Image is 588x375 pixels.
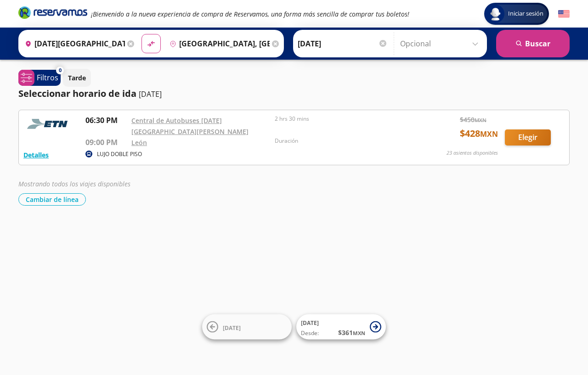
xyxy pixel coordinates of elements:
[139,89,162,100] p: [DATE]
[301,319,319,327] span: [DATE]
[480,129,498,139] small: MXN
[301,329,319,337] span: Desde:
[37,72,58,83] p: Filtros
[131,116,249,136] a: Central de Autobuses [DATE][GEOGRAPHIC_DATA][PERSON_NAME]
[85,137,127,148] p: 09:00 PM
[59,67,62,74] span: 0
[447,149,498,157] p: 23 asientos disponibles
[131,138,147,147] a: León
[202,314,292,340] button: [DATE]
[505,129,551,146] button: Elegir
[275,137,413,145] p: Duración
[85,115,127,126] p: 06:30 PM
[18,70,61,86] button: 0Filtros
[18,193,86,206] button: Cambiar de línea
[298,32,388,55] input: Elegir Fecha
[166,32,270,55] input: Buscar Destino
[18,179,130,188] em: Mostrando todos los viajes disponibles
[63,69,91,87] button: Tarde
[18,6,87,19] i: Brand Logo
[496,30,570,57] button: Buscar
[223,324,241,331] span: [DATE]
[18,87,136,101] p: Seleccionar horario de ida
[504,9,547,18] span: Iniciar sesión
[460,127,498,140] span: $ 428
[97,150,142,158] p: LUJO DOBLE PISO
[18,6,87,22] a: Brand Logo
[460,115,486,124] span: $ 450
[558,8,570,20] button: English
[91,10,409,18] em: ¡Bienvenido a la nueva experiencia de compra de Reservamos, una forma más sencilla de comprar tus...
[353,330,365,336] small: MXN
[68,73,86,83] p: Tarde
[475,117,486,123] small: MXN
[23,150,49,160] button: Detalles
[275,115,413,123] p: 2 hrs 30 mins
[21,32,125,55] input: Buscar Origen
[338,328,365,337] span: $ 361
[23,115,74,133] img: RESERVAMOS
[296,314,386,340] button: [DATE]Desde:$361MXN
[400,32,482,55] input: Opcional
